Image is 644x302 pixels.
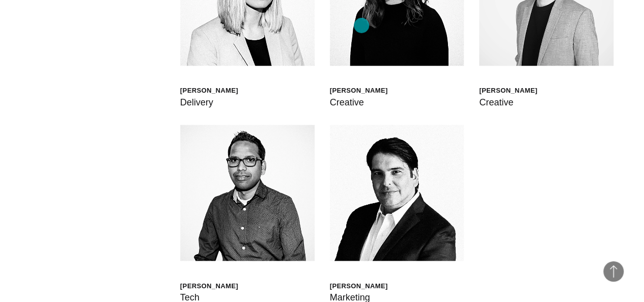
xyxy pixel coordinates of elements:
img: Mauricio Sauma [330,125,464,261]
div: [PERSON_NAME] [330,282,388,290]
div: [PERSON_NAME] [180,282,238,290]
div: Creative [330,95,388,109]
div: [PERSON_NAME] [180,86,238,95]
img: Santhana Krishnan [180,125,315,261]
div: Delivery [180,95,238,109]
div: Creative [479,95,537,109]
div: [PERSON_NAME] [330,86,388,95]
button: Back to Top [603,261,624,282]
div: [PERSON_NAME] [479,86,537,95]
